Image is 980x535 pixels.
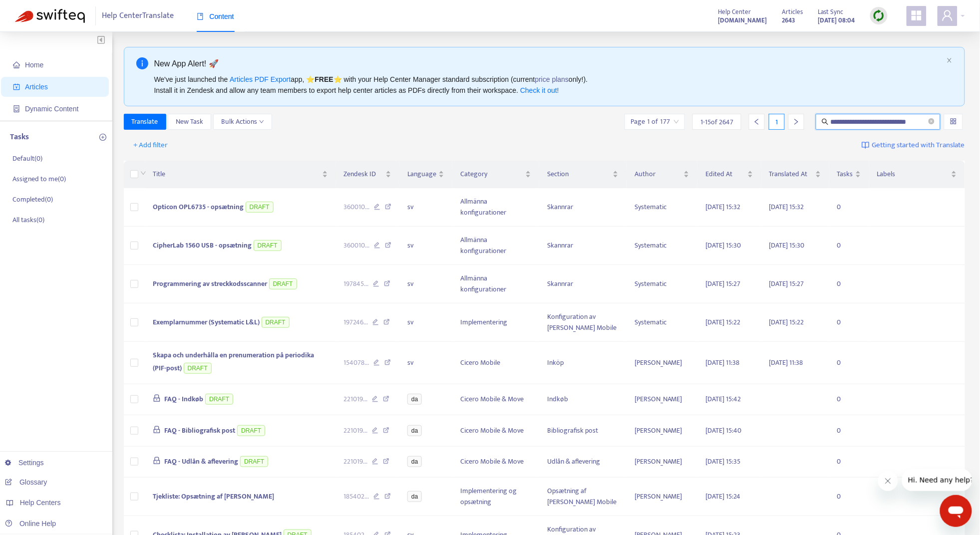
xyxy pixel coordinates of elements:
span: 1 - 15 of 2647 [700,117,733,127]
div: We've just launched the app, ⭐ ⭐️ with your Help Center Manager standard subscription (current on... [154,74,943,96]
span: DRAFT [246,202,274,213]
span: Hi. Need any help? [6,7,72,15]
td: Konfiguration av [PERSON_NAME] Mobile [539,303,627,342]
p: All tasks ( 0 ) [12,215,44,225]
span: Articles [25,83,48,91]
td: Implementering og opsætning [452,478,539,516]
td: Systematic [627,265,697,303]
span: [DATE] 15:35 [705,456,740,467]
span: [DATE] 15:27 [769,278,804,289]
span: [DATE] 15:32 [705,201,740,213]
td: [PERSON_NAME] [627,384,697,416]
span: close [947,57,953,63]
span: DRAFT [262,317,290,328]
span: Skapa och underhålla en prenumeration på periodika (PIF-post) [153,349,314,374]
a: Settings [5,459,44,467]
span: Tjekliste: Opsætning af [PERSON_NAME] [153,491,274,502]
span: account-book [13,83,20,90]
span: [DATE] 15:30 [769,240,805,251]
span: Home [25,61,43,69]
button: Bulk Actionsdown [213,114,272,130]
td: sv [399,227,452,265]
td: 0 [829,227,869,265]
span: DRAFT [184,363,212,374]
td: sv [399,303,452,342]
td: 0 [829,342,869,384]
td: sv [399,265,452,303]
span: DRAFT [254,240,282,251]
span: lock [153,394,161,402]
td: sv [399,342,452,384]
th: Category [452,161,539,188]
p: Completed ( 0 ) [12,194,53,205]
span: 221019 ... [344,394,368,405]
td: Cicero Mobile & Move [452,415,539,447]
span: 154078 ... [344,357,369,368]
p: Default ( 0 ) [12,153,42,164]
span: Help Center [718,6,751,17]
span: + Add filter [134,139,168,151]
button: New Task [168,114,211,130]
span: 221019 ... [344,456,368,467]
span: info-circle [136,57,148,69]
a: Online Help [5,520,56,528]
span: Edited At [705,169,745,180]
a: Glossary [5,478,47,486]
span: 197845 ... [344,278,369,289]
button: close [947,57,953,64]
span: search [822,118,829,125]
th: Author [627,161,697,188]
button: + Add filter [126,137,176,153]
td: [PERSON_NAME] [627,447,697,478]
span: [DATE] 15:42 [705,393,741,405]
div: New App Alert! 🚀 [154,57,943,70]
span: [DATE] 15:22 [769,316,804,328]
iframe: Knapp för att öppna meddelandefönstret [940,495,972,527]
span: FAQ - Bibliografisk post [164,425,235,436]
span: Tasks [837,169,853,180]
th: Labels [869,161,965,188]
span: Last Sync [818,6,844,17]
a: Articles PDF Export [230,75,291,83]
span: appstore [911,9,923,21]
span: Opticon OPL6735 - opsætning [153,201,244,213]
th: Edited At [697,161,761,188]
span: [DATE] 15:27 [705,278,740,289]
td: Indkøb [539,384,627,416]
button: Translate [124,114,166,130]
td: Implementering [452,303,539,342]
span: da [407,425,422,436]
span: Translated At [769,169,813,180]
span: CipherLab 1560 USB - opsætning [153,240,252,251]
a: Check it out! [520,86,559,94]
span: down [259,119,264,124]
span: down [140,170,146,176]
td: 0 [829,415,869,447]
td: Systematic [627,303,697,342]
td: Skannrar [539,265,627,303]
td: Inköp [539,342,627,384]
p: Assigned to me ( 0 ) [12,174,66,184]
th: Zendesk ID [336,161,400,188]
td: [PERSON_NAME] [627,342,697,384]
span: [DATE] 15:30 [705,240,741,251]
a: price plans [535,75,569,83]
span: Section [547,169,611,180]
span: New Task [176,116,203,127]
span: close-circle [929,118,935,124]
th: Title [145,161,336,188]
td: 0 [829,478,869,516]
span: DRAFT [240,456,268,467]
td: 0 [829,384,869,416]
td: Skannrar [539,188,627,227]
span: home [13,61,20,68]
span: Language [407,169,436,180]
span: [DATE] 15:24 [705,491,740,502]
div: 1 [769,114,785,130]
td: 0 [829,447,869,478]
th: Language [399,161,452,188]
span: Author [635,169,681,180]
span: Bulk Actions [221,116,264,127]
span: book [197,13,204,20]
span: Help Center Translate [102,6,174,25]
